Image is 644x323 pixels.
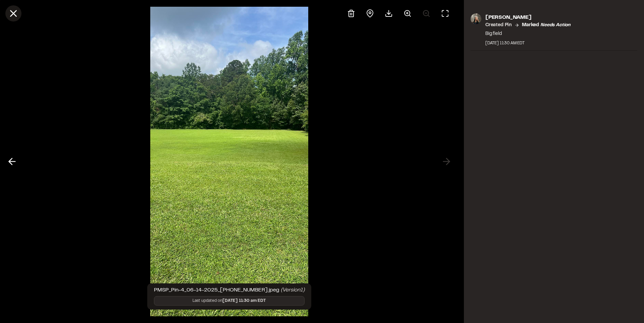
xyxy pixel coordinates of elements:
div: [DATE] 11:30 AM EDT [485,40,571,46]
img: photo [471,13,481,24]
div: View pin on map [362,5,378,21]
button: Close modal [5,5,21,21]
em: needs action [540,23,571,27]
button: Previous photo [4,153,20,170]
p: Big field [485,30,571,38]
button: Toggle Fullscreen [437,5,453,21]
p: Marked [522,21,571,29]
button: Zoom in [399,5,416,21]
p: [PERSON_NAME] [485,13,571,21]
p: Created Pin [485,21,512,29]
